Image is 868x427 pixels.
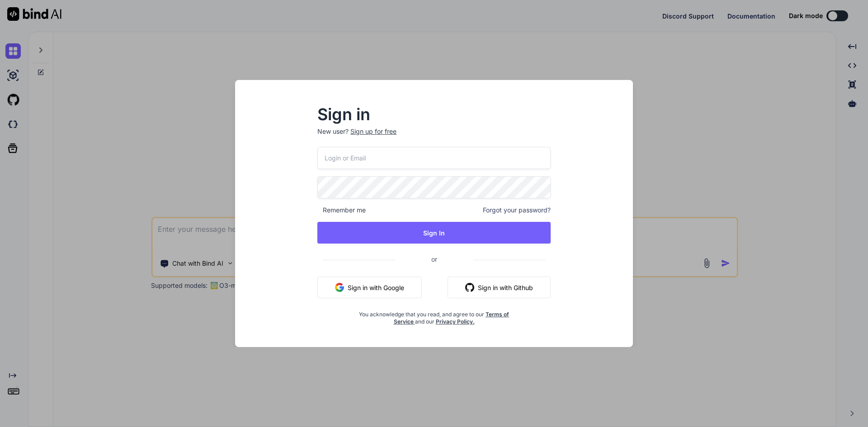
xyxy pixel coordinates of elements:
[483,206,551,215] span: Forgot your password?
[395,248,473,270] span: or
[335,283,344,292] img: google
[356,305,512,325] div: You acknowledge that you read, and agree to our and our
[394,311,509,325] a: Terms of Service
[448,277,551,298] button: Sign in with Github
[317,107,551,122] h2: Sign in
[317,147,551,169] input: Login or Email
[317,206,366,215] span: Remember me
[436,318,475,325] a: Privacy Policy.
[317,127,551,147] p: New user?
[350,127,396,136] div: Sign up for free
[465,283,474,292] img: github
[317,277,422,298] button: Sign in with Google
[317,222,551,244] button: Sign In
